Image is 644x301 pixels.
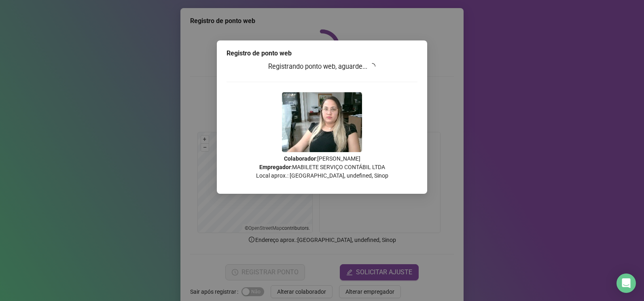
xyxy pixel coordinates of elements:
img: Z [282,92,362,152]
span: loading [368,61,377,71]
strong: Empregador [259,164,291,170]
div: Open Intercom Messenger [616,273,636,293]
h3: Registrando ponto web, aguarde... [227,61,417,72]
p: : [PERSON_NAME] : MABILETE SERVIÇO CONTÁBIL LTDA Local aprox.: [GEOGRAPHIC_DATA], undefined, Sinop [227,155,417,180]
strong: Colaborador [284,155,316,162]
div: Registro de ponto web [227,49,417,58]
